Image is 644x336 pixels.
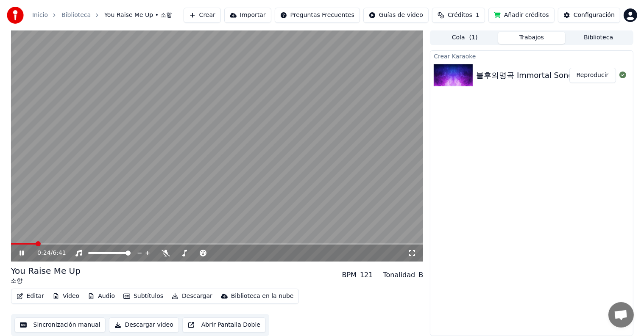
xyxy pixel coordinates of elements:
[14,317,106,333] button: Sincronización manual
[383,270,415,280] div: Tonalidad
[7,7,24,24] img: youka
[363,8,429,23] button: Guías de video
[360,270,373,280] div: 121
[120,290,167,302] button: Subtítulos
[182,317,266,333] button: Abrir Pantalla Doble
[469,33,478,42] span: ( 1 )
[558,8,620,23] button: Configuración
[224,8,271,23] button: Importar
[608,302,634,328] div: Chat abierto
[168,290,216,302] button: Descargar
[275,8,360,23] button: Preguntas Frecuentes
[13,290,47,302] button: Editar
[84,290,118,302] button: Audio
[430,51,633,61] div: Crear Karaoke
[32,11,172,19] nav: breadcrumb
[11,265,81,277] div: You Raise Me Up
[569,68,616,83] button: Reproducir
[37,249,50,257] span: 0:24
[431,32,498,44] button: Cola
[565,32,632,44] button: Biblioteca
[11,277,81,285] div: 소향
[49,290,83,302] button: Video
[488,8,555,23] button: Añadir créditos
[432,8,485,23] button: Créditos1
[498,32,565,44] button: Trabajos
[476,11,480,19] span: 1
[448,11,472,19] span: Créditos
[104,11,172,19] span: You Raise Me Up • 소향
[32,11,48,19] a: Inicio
[418,270,423,280] div: B
[61,11,91,19] a: Biblioteca
[342,270,357,280] div: BPM
[184,8,221,23] button: Crear
[109,317,178,333] button: Descargar video
[53,249,66,257] span: 6:41
[231,292,294,300] div: Biblioteca en la nube
[574,11,615,19] div: Configuración
[37,249,58,257] div: /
